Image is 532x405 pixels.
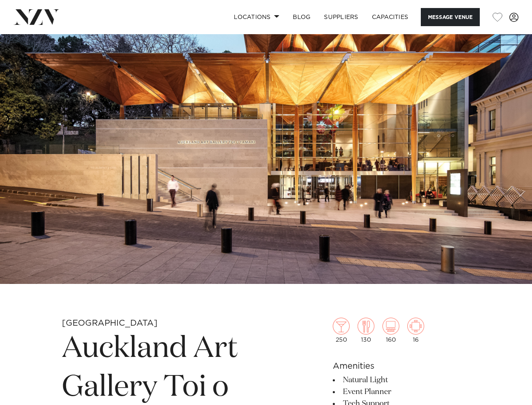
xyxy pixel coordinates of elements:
li: Natural Light [333,374,470,386]
h6: Amenities [333,360,470,373]
div: 250 [333,318,350,343]
a: Capacities [365,8,415,26]
img: nzv-logo.png [13,9,59,24]
img: dining.png [358,318,374,335]
div: 16 [407,318,424,343]
small: [GEOGRAPHIC_DATA] [62,319,158,327]
a: Locations [227,8,286,26]
button: Message Venue [421,8,480,26]
a: SUPPLIERS [317,8,365,26]
li: Event Planner [333,386,470,398]
a: BLOG [286,8,317,26]
img: theatre.png [382,318,399,335]
img: meeting.png [407,318,424,335]
img: cocktail.png [333,318,350,335]
div: 160 [382,318,399,343]
div: 130 [358,318,374,343]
